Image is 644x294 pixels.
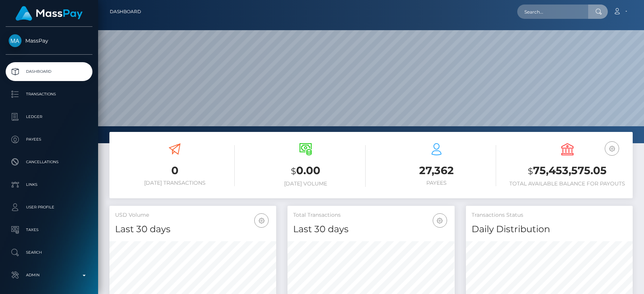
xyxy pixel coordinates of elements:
[6,153,92,171] a: Cancellations
[472,223,627,236] h4: Daily Distribution
[6,37,92,44] span: MassPay
[9,224,89,236] p: Taxes
[9,202,89,213] p: User Profile
[377,163,496,178] h3: 27,362
[115,211,271,219] h5: USD Volume
[115,180,235,186] h6: [DATE] Transactions
[377,180,496,186] h6: Payees
[6,175,92,194] a: Links
[6,243,92,262] a: Search
[472,211,627,219] h5: Transactions Status
[6,220,92,239] a: Taxes
[9,269,89,281] p: Admin
[15,6,83,21] img: MassPay Logo
[9,156,89,168] p: Cancellations
[110,4,141,20] a: Dashboard
[293,223,449,236] h4: Last 30 days
[291,166,296,176] small: $
[6,198,92,217] a: User Profile
[6,85,92,104] a: Transactions
[9,247,89,258] p: Search
[246,181,366,187] h6: [DATE] Volume
[9,34,22,47] img: MassPay
[115,223,271,236] h4: Last 30 days
[517,5,588,19] input: Search...
[246,163,366,179] h3: 0.00
[9,179,89,190] p: Links
[9,134,89,145] p: Payees
[293,211,449,219] h5: Total Transactions
[507,163,627,179] h3: 75,453,575.05
[6,107,92,126] a: Ledger
[6,62,92,81] a: Dashboard
[9,111,89,122] p: Ledger
[9,66,89,77] p: Dashboard
[115,163,235,178] h3: 0
[6,266,92,285] a: Admin
[528,166,533,176] small: $
[507,181,627,187] h6: Total Available Balance for Payouts
[9,89,89,100] p: Transactions
[6,130,92,149] a: Payees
